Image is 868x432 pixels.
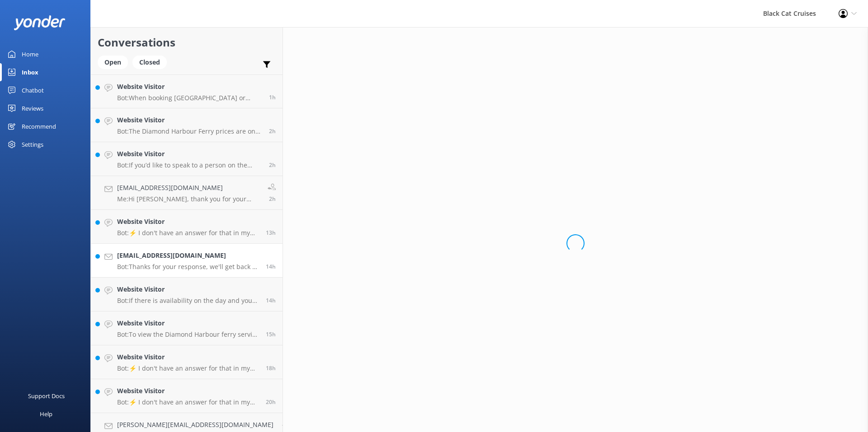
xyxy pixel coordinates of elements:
[266,364,276,372] span: Sep 26 2025 05:00pm (UTC +12:00) Pacific/Auckland
[117,149,262,159] h4: Website Visitor
[40,405,52,423] div: Help
[269,195,276,203] span: Sep 27 2025 08:29am (UTC +12:00) Pacific/Auckland
[117,82,262,92] h4: Website Visitor
[132,57,171,67] a: Closed
[91,108,283,142] a: Website VisitorBot:The Diamond Harbour Ferry prices are one-way, starting from $6 per adult and $...
[98,56,128,69] div: Open
[91,379,283,413] a: Website VisitorBot:⚡ I don't have an answer for that in my knowledge base. Please try and rephras...
[132,56,167,69] div: Closed
[117,251,259,260] h4: [EMAIL_ADDRESS][DOMAIN_NAME]
[22,99,43,117] div: Reviews
[22,135,43,153] div: Settings
[117,364,259,372] p: Bot: ⚡ I don't have an answer for that in my knowledge base. Please try and rephrase your questio...
[14,15,66,30] img: yonder-white-logo.png
[117,330,259,339] p: Bot: To view the Diamond Harbour ferry service schedule, please visit [URL][DOMAIN_NAME].
[117,318,259,328] h4: Website Visitor
[117,217,259,227] h4: Website Visitor
[117,398,259,406] p: Bot: ⚡ I don't have an answer for that in my knowledge base. Please try and rephrase your questio...
[266,297,276,304] span: Sep 26 2025 08:34pm (UTC +12:00) Pacific/Auckland
[117,229,259,237] p: Bot: ⚡ I don't have an answer for that in my knowledge base. Please try and rephrase your questio...
[266,398,276,406] span: Sep 26 2025 02:41pm (UTC +12:00) Pacific/Auckland
[22,117,56,135] div: Recommend
[117,420,274,430] h4: [PERSON_NAME][EMAIL_ADDRESS][DOMAIN_NAME]
[22,81,44,99] div: Chatbot
[266,229,276,237] span: Sep 26 2025 09:18pm (UTC +12:00) Pacific/Auckland
[117,115,262,125] h4: Website Visitor
[28,387,65,405] div: Support Docs
[117,263,259,271] p: Bot: Thanks for your response, we'll get back to you as soon as we can during opening hours.
[91,278,283,311] a: Website VisitorBot:If there is availability on the day and you meet the swimming requirements, it...
[117,94,262,102] p: Bot: When booking [GEOGRAPHIC_DATA] or Ripapa, each trip will show you a one-way price. You can b...
[266,263,276,270] span: Sep 26 2025 09:04pm (UTC +12:00) Pacific/Auckland
[22,63,38,81] div: Inbox
[117,297,259,305] p: Bot: If there is availability on the day and you meet the swimming requirements, it may be possib...
[117,352,259,362] h4: Website Visitor
[91,142,283,176] a: Website VisitorBot:If you’d like to speak to a person on the Black Cat team, you can reach us on ...
[98,34,276,51] h2: Conversations
[91,244,283,278] a: [EMAIL_ADDRESS][DOMAIN_NAME]Bot:Thanks for your response, we'll get back to you as soon as we can...
[22,45,38,63] div: Home
[91,210,283,244] a: Website VisitorBot:⚡ I don't have an answer for that in my knowledge base. Please try and rephras...
[91,345,283,379] a: Website VisitorBot:⚡ I don't have an answer for that in my knowledge base. Please try and rephras...
[117,183,261,193] h4: [EMAIL_ADDRESS][DOMAIN_NAME]
[91,74,283,108] a: Website VisitorBot:When booking [GEOGRAPHIC_DATA] or Ripapa, each trip will show you a one-way pr...
[269,93,276,101] span: Sep 27 2025 10:09am (UTC +12:00) Pacific/Auckland
[117,161,262,169] p: Bot: If you’d like to speak to a person on the Black Cat team, you can reach us on [PHONE_NUMBER]...
[117,386,259,396] h4: Website Visitor
[91,176,283,210] a: [EMAIL_ADDRESS][DOMAIN_NAME]Me:Hi [PERSON_NAME], thank you for your message and yes we sell these...
[117,127,262,135] p: Bot: The Diamond Harbour Ferry prices are one-way, starting from $6 per adult and $4 per child. W...
[266,330,276,338] span: Sep 26 2025 07:54pm (UTC +12:00) Pacific/Auckland
[269,161,276,169] span: Sep 27 2025 08:49am (UTC +12:00) Pacific/Auckland
[117,195,261,203] p: Me: Hi [PERSON_NAME], thank you for your message and yes we sell these toys in our Retail Shop wh...
[91,311,283,345] a: Website VisitorBot:To view the Diamond Harbour ferry service schedule, please visit [URL][DOMAIN_...
[117,284,259,294] h4: Website Visitor
[98,57,132,67] a: Open
[269,127,276,135] span: Sep 27 2025 08:54am (UTC +12:00) Pacific/Auckland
